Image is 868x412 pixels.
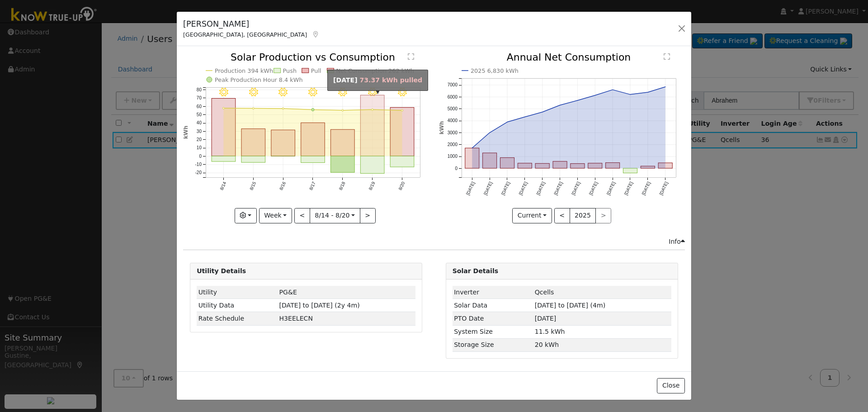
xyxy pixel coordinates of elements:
i: 8/17 - Clear [308,88,317,97]
i: 8/18 - Clear [338,88,347,97]
text: 0 [199,154,202,159]
td: Utility Data [197,299,278,312]
div: Info [669,237,685,246]
text: 30 [197,129,202,134]
span: B [279,315,313,322]
circle: onclick="" [252,108,254,109]
button: < [294,208,310,223]
td: Solar Data [453,299,533,312]
span: 73.37 kWh pulled [360,76,423,84]
strong: Solar Details [453,267,498,275]
span: [DATE] to [DATE] (2y 4m) [279,302,360,309]
td: Inverter [453,286,533,299]
circle: onclick="" [223,108,225,109]
span: [DATE] [535,315,557,322]
text: Solar Production vs Consumption [231,52,395,63]
circle: onclick="" [282,108,284,109]
text: 8/16 [278,181,287,191]
i: 8/14 - Clear [219,88,228,97]
td: System Size [453,325,533,338]
rect: onclick="" [331,130,355,156]
rect: onclick="" [391,108,415,156]
text: Push [283,67,297,74]
rect: onclick="" [271,130,295,156]
span: [DATE] to [DATE] (4m) [535,302,605,309]
button: Week [259,208,292,223]
text: -20 [195,170,202,175]
span: ID: 1268, authorized: 05/09/25 [535,289,554,296]
rect: onclick="" [212,99,236,156]
text: 20 [197,137,202,142]
rect: onclick="" [391,156,415,167]
td: Storage Size [453,338,533,351]
rect: onclick="" [361,156,385,174]
strong: Utility Details [197,267,246,275]
button: Close [657,378,684,393]
td: Utility [197,286,278,299]
rect: onclick="" [361,95,385,156]
text: 50 [197,112,202,117]
a: Map [311,31,320,38]
text: 40 [197,121,202,126]
text: 60 [197,104,202,109]
i: 8/16 - Clear [279,88,288,97]
rect: onclick="" [212,156,236,162]
text: 8/18 [338,181,346,191]
td: Rate Schedule [197,312,278,325]
span: 20 kWh [535,341,559,348]
text: kWh [183,126,189,139]
rect: onclick="" [301,123,325,156]
text: Peak Production Hour 8.4 kWh [215,76,303,83]
td: PTO Date [453,312,533,325]
text: Net Consumption 262 kWh [336,67,415,74]
span: [GEOGRAPHIC_DATA], [GEOGRAPHIC_DATA] [183,31,307,38]
circle: onclick="" [401,109,403,111]
span: 11.5 kWh [535,328,565,335]
button: 8/14 - 8/20 [310,208,360,223]
h5: [PERSON_NAME] [183,18,320,30]
text: 8/14 [219,181,227,191]
i: 8/15 - Clear [249,88,258,97]
text: 8/19 [368,181,376,191]
span: ID: 16689628, authorized: 05/09/25 [279,289,297,296]
text: 8/17 [308,181,316,191]
text: Production 394 kWh [215,67,273,74]
circle: onclick="" [372,109,373,111]
button: > [360,208,376,223]
text: 80 [197,87,202,92]
text: 70 [197,96,202,101]
circle: onclick="" [342,109,344,111]
circle: onclick="" [311,109,314,111]
i: 8/20 - Clear [398,88,407,97]
strong: [DATE] [333,76,358,84]
rect: onclick="" [241,129,265,156]
text: 10 [197,146,202,151]
rect: onclick="" [241,156,265,163]
text: 8/20 [398,181,406,191]
rect: onclick="" [301,156,325,163]
rect: onclick="" [331,156,355,173]
text: 8/15 [249,181,257,191]
text: -10 [195,162,202,167]
text: Pull [311,67,321,74]
text:  [408,53,414,60]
